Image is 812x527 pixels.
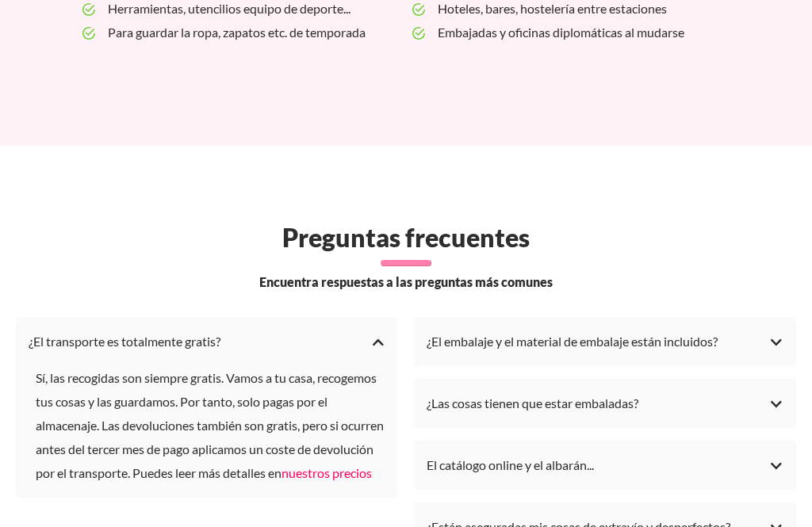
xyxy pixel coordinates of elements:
[438,21,730,44] span: Embajadas y oficinas diplomáticas al mudarse
[427,330,783,353] div: ¿El embalaje y el material de embalaje están incluidos?
[427,453,783,477] div: El catálogo online y el albarán...
[427,391,783,415] div: ¿Las cosas tienen que estar embaladas?
[29,366,385,485] div: Sí, las recogidas son siempre gratis. Vamos a tu casa, recogemos tus cosas y las guardamos. Por t...
[259,273,553,292] span: Encuentra respuestas a las preguntas más comunes
[733,451,812,527] div: Widget de chat
[6,222,806,254] h2: Preguntas frecuentes
[29,330,385,353] div: ¿El transporte es totalmente gratis?
[108,21,400,44] span: Para guardar la ropa, zapatos etc. de temporada
[282,465,372,480] a: nuestros precios
[733,451,812,527] iframe: Chat Widget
